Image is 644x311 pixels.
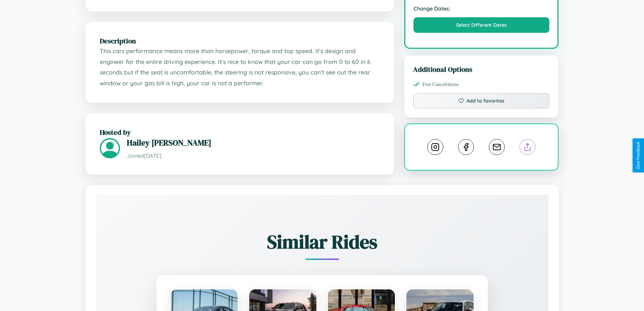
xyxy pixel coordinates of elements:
strong: Change Dates: [413,5,550,12]
p: Joined [DATE] [127,151,380,161]
div: Give Feedback [636,142,641,169]
button: Add to favorites [413,93,550,109]
p: This cars performance means more than horsepower, torque and top speed. It’s design and engineer ... [100,46,380,89]
span: Free Cancellations [423,82,459,87]
h3: Hailey [PERSON_NAME] [127,137,380,148]
button: Select Different Dates [413,17,550,33]
h2: Description [100,36,380,46]
h2: Hosted by [100,127,380,137]
h3: Additional Options [413,64,550,74]
h2: Similar Rides [119,229,525,255]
